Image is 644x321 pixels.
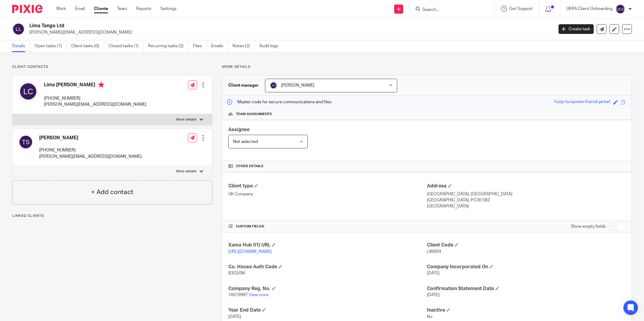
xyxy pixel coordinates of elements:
h3: Client manager [228,82,259,88]
h4: Confirmation Statement Date [427,286,626,292]
p: Linked clients [12,213,213,218]
p: Client contacts [12,65,213,69]
a: View more [249,293,269,297]
a: Work [56,6,66,12]
span: 16619987 [228,293,248,297]
a: Files [193,40,206,52]
span: [PERSON_NAME] [281,83,314,88]
a: Email [75,6,85,12]
h4: Xama Hub 01) URL [228,242,427,248]
h4: Co. House Auth Code [228,264,427,270]
h4: Year End Date [228,307,427,313]
a: Client tasks (0) [71,40,104,52]
h4: Inactive [427,307,626,313]
p: [PERSON_NAME][EMAIL_ADDRESS][DOMAIN_NAME] [44,101,146,108]
a: Clients [94,6,108,12]
h4: [PERSON_NAME] [39,135,142,141]
input: Search [422,7,476,13]
label: Show empty fields [571,223,606,230]
span: Other details [236,164,263,169]
h4: Address [427,183,626,189]
a: Emails [211,40,228,52]
p: [GEOGRAPHIC_DATA], [GEOGRAPHIC_DATA] [427,191,626,197]
span: [DATE] [427,271,440,275]
h4: Company Reg. No. [228,286,427,292]
a: Team [117,6,127,12]
img: svg%3E [270,82,277,89]
span: Assignee [228,127,250,132]
a: Closed tasks (1) [109,40,143,52]
span: Team assignments [236,112,272,117]
p: UK Company [228,191,427,197]
span: Not selected [233,140,258,144]
h4: Client type [228,183,427,189]
a: Settings [160,6,176,12]
img: svg%3E [18,82,38,101]
h4: + Add contact [91,187,133,197]
p: [PERSON_NAME][EMAIL_ADDRESS][DOMAIN_NAME] [29,29,549,35]
h4: Client Code [427,242,626,248]
a: Recurring tasks (2) [148,40,188,52]
p: UKPA Client Onboarding [566,6,612,12]
img: svg%3E [12,23,25,35]
span: No [427,315,432,319]
img: svg%3E [18,135,33,149]
a: Open tasks (1) [35,40,67,52]
h4: Company Incorporated On [427,264,626,270]
p: More details [222,65,632,69]
h4: Lima [PERSON_NAME] [44,82,146,89]
span: [DATE] [427,293,440,297]
a: Details [12,40,30,52]
img: svg%3E [615,4,625,14]
span: LIM004 [427,250,441,254]
h2: Lima Tango Ltd [29,23,445,29]
a: Audit logs [259,40,283,52]
p: [PERSON_NAME][EMAIL_ADDRESS][DOMAIN_NAME] [39,154,142,160]
span: Get Support [509,7,533,11]
a: [URL][DOMAIN_NAME] [228,250,272,254]
div: fuzzy-turquoise-fractal-jacket [554,99,610,106]
p: Master code for secure communications and files [227,99,331,105]
i: Primary [98,82,104,88]
p: [PHONE_NUMBER] [44,95,146,101]
p: [PHONE_NUMBER] [39,147,142,153]
h4: CUSTOM FIELDS [228,224,427,229]
img: Pixie [12,5,42,13]
p: [GEOGRAPHIC_DATA], PO30 5BZ [427,197,626,203]
a: Create task [558,24,594,34]
a: Reports [136,6,151,12]
span: [DATE] [228,315,241,319]
p: More details [176,117,196,122]
a: Notes (2) [233,40,255,52]
p: More details [176,169,196,174]
p: [GEOGRAPHIC_DATA] [427,203,626,209]
span: B3CE0M [228,271,245,275]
